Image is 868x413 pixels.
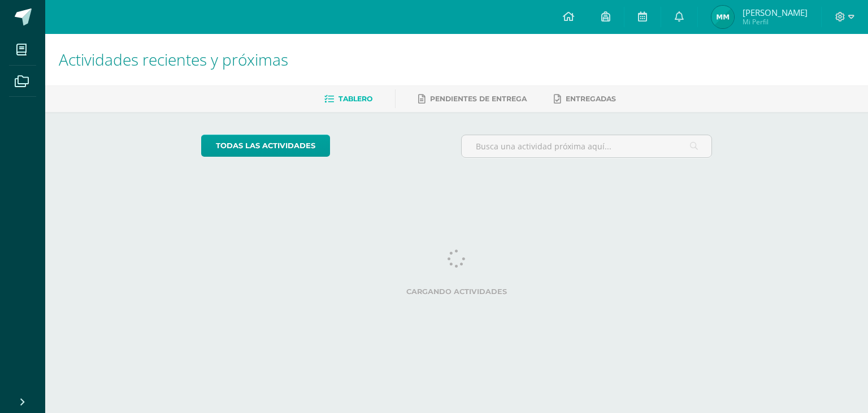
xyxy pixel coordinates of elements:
[566,94,616,103] span: Entregadas
[554,90,616,108] a: Entregadas
[462,135,712,157] input: Busca una actividad próxima aquí...
[430,94,527,103] span: Pendientes de entrega
[418,90,527,108] a: Pendientes de entrega
[711,6,734,28] img: 7b6364f6a8740d93f3faab59e2628895.png
[743,7,808,18] span: [PERSON_NAME]
[338,94,372,103] span: Tablero
[743,17,808,27] span: Mi Perfil
[59,49,288,70] span: Actividades recientes y próximas
[201,287,713,296] label: Cargando actividades
[324,90,372,108] a: Tablero
[201,135,330,157] a: todas las Actividades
